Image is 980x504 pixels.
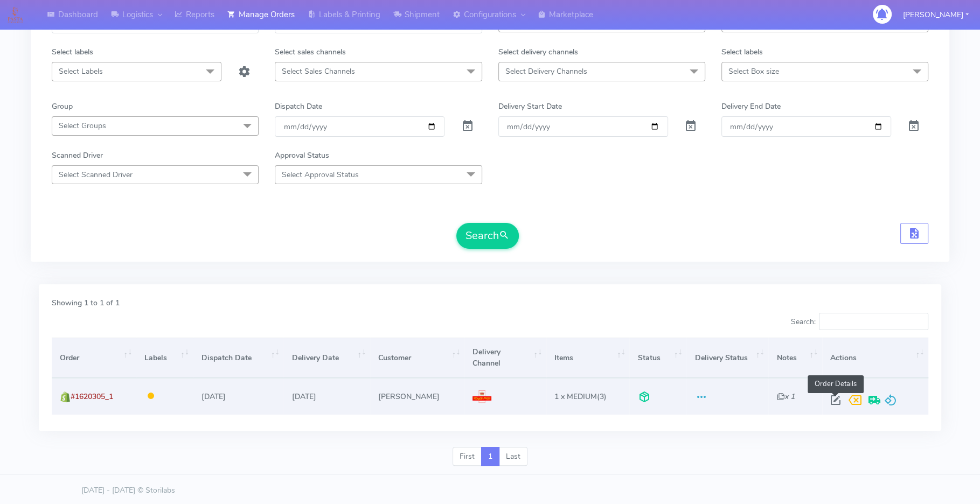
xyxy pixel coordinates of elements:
span: Select Scanned Driver [59,170,133,180]
th: Customer: activate to sort column ascending [370,338,464,378]
th: Delivery Channel: activate to sort column ascending [464,338,546,378]
td: [PERSON_NAME] [370,378,464,414]
label: Delivery Start Date [498,101,562,112]
input: Search: [819,313,928,330]
th: Labels: activate to sort column ascending [136,338,193,378]
th: Actions: activate to sort column ascending [822,338,928,378]
th: Dispatch Date: activate to sort column ascending [193,338,284,378]
label: Delivery End Date [721,101,781,112]
span: Select Labels [59,66,103,76]
label: Showing 1 to 1 of 1 [52,297,120,309]
label: Scanned Driver [52,150,103,161]
td: [DATE] [283,378,370,414]
label: Search: [790,313,928,330]
th: Items: activate to sort column ascending [546,338,630,378]
button: [PERSON_NAME] [895,4,977,26]
label: Group [52,101,73,112]
span: Select Delivery Channels [505,66,587,76]
label: Select sales channels [275,46,346,58]
img: shopify.png [60,391,71,402]
span: 1 x MEDIUM [554,391,597,402]
a: 1 [481,447,499,466]
label: Select labels [721,46,763,58]
td: [DATE] [193,378,284,414]
th: Order: activate to sort column ascending [52,338,136,378]
button: Search [456,223,519,249]
span: Select Sales Channels [282,66,355,76]
label: Approval Status [275,150,329,161]
span: #1620305_1 [71,391,113,402]
th: Status: activate to sort column ascending [629,338,686,378]
i: x 1 [776,391,794,402]
label: Select delivery channels [498,46,578,58]
th: Delivery Date: activate to sort column ascending [283,338,370,378]
span: Select Approval Status [282,170,359,180]
th: Notes: activate to sort column ascending [768,338,822,378]
img: Royal Mail [472,390,491,403]
span: (3) [554,391,607,402]
span: Select Box size [728,66,779,76]
th: Delivery Status: activate to sort column ascending [686,338,768,378]
span: Select Groups [59,121,106,131]
label: Select labels [52,46,93,58]
label: Dispatch Date [275,101,322,112]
